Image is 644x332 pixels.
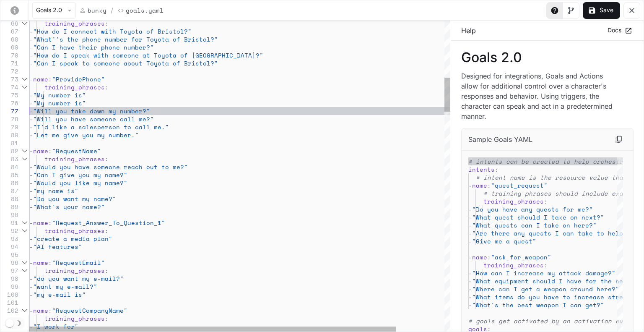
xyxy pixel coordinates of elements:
[461,71,620,121] p: Designed for integrations, Goals and Actions allow for additional control over a character's resp...
[0,235,18,243] div: 93
[472,181,487,190] span: name
[33,242,82,251] span: "AI features"
[483,261,544,269] span: training_phrases
[29,107,33,115] span: -
[33,91,86,99] span: "My number is"
[88,6,106,15] p: bunky
[0,187,18,195] div: 87
[52,218,165,227] span: "Request_Answer_To_Question_1"
[33,131,139,139] span: "Let me give you my number."
[5,318,14,327] span: Dark mode toggle
[29,242,33,251] span: -
[29,178,33,187] span: -
[33,306,48,315] span: name
[33,258,48,267] span: name
[468,229,472,238] span: -
[0,131,18,139] div: 80
[29,162,33,171] span: -
[105,19,109,28] span: :
[461,51,634,64] p: Goals 2.0
[29,170,33,179] span: -
[52,75,105,84] span: "ProvidePhone"
[52,306,127,315] span: "RequestCompanyName"
[468,205,472,214] span: -
[472,253,487,261] span: name
[0,203,18,211] div: 89
[29,51,33,60] span: -
[29,75,33,84] span: -
[33,107,150,115] span: "Will you take down my number?"
[52,258,105,267] span: "RequestEmail"
[0,91,18,99] div: 75
[44,266,105,275] span: training_phrases
[105,266,109,275] span: :
[33,178,127,187] span: "Would you like my name?"
[105,226,109,235] span: :
[0,179,18,187] div: 86
[491,253,551,261] span: "ask_for_weapon"
[33,27,192,36] span: "How do I connect with Toyota of Bristol?"
[0,35,18,43] div: 68
[29,131,33,139] span: -
[0,115,18,123] div: 78
[0,282,18,290] div: 99
[48,306,52,315] span: :
[0,67,18,75] div: 72
[33,146,48,155] span: name
[29,186,33,195] span: -
[52,146,101,155] span: "RequestName"
[29,43,33,52] span: -
[29,91,33,99] span: -
[472,301,604,309] span: "What's the best weapon I can get?"
[33,274,124,283] span: "do you want my e-mail?"
[44,226,105,235] span: training_phrases
[48,75,52,84] span: :
[44,314,105,323] span: training_phrases
[472,213,604,222] span: "What quest should I take on next?"
[472,269,615,277] span: "How can I increase my attack damage?"
[33,186,78,195] span: "my name is"
[0,267,18,274] div: 97
[0,274,18,282] div: 98
[105,83,109,91] span: :
[0,27,18,35] div: 67
[544,261,548,269] span: :
[0,59,18,67] div: 71
[472,237,536,246] span: "Give me a quest"
[0,251,18,259] div: 95
[487,181,491,190] span: :
[0,123,18,131] div: 79
[468,221,472,230] span: -
[29,115,33,123] span: -
[468,213,472,222] span: -
[29,218,33,227] span: -
[33,290,86,299] span: "my e-mail is"
[33,162,188,171] span: "Would you have someone reach out to me?"
[472,221,597,230] span: "What quests can I take on here?"
[0,51,18,59] div: 70
[29,27,33,36] span: -
[44,19,105,28] span: training_phrases
[29,258,33,267] span: -
[0,155,18,163] div: 83
[29,99,33,107] span: -
[29,194,33,203] span: -
[0,99,18,107] div: 76
[48,146,52,155] span: :
[0,243,18,251] div: 94
[29,282,33,291] span: -
[126,6,164,15] p: Goals.yaml
[29,35,33,44] span: -
[33,99,86,107] span: "My number is"
[260,51,263,60] span: "
[563,2,579,19] button: Toggle Visual editor panel
[0,147,18,155] div: 82
[33,170,127,179] span: "Can I give you my name?"
[44,154,105,163] span: training_phrases
[0,227,18,235] div: 92
[468,293,472,301] span: -
[33,194,116,203] span: "Do you want my name?"
[487,253,491,261] span: :
[483,197,544,206] span: training_phrases
[0,259,18,267] div: 96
